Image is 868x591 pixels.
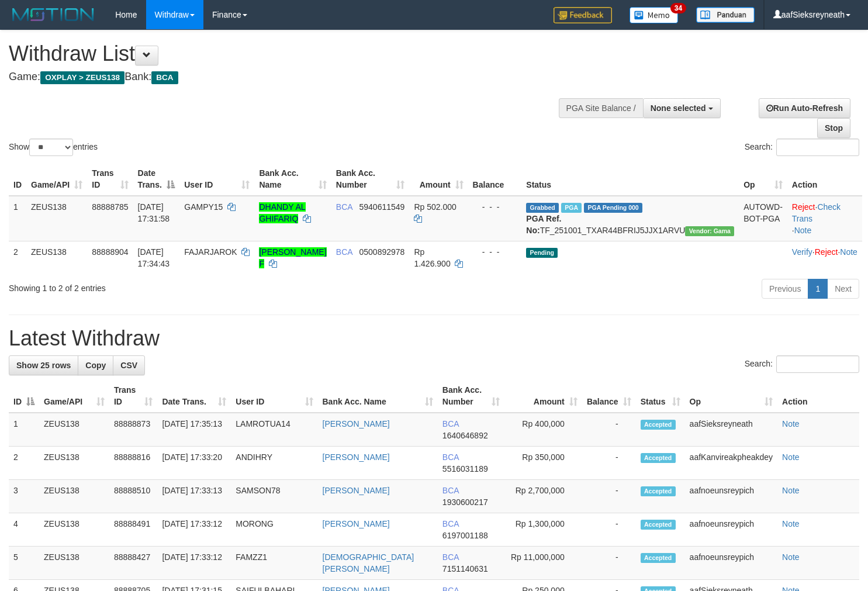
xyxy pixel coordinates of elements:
[526,203,559,213] span: Grabbed
[808,279,828,299] a: 1
[9,278,353,294] div: Showing 1 to 2 of 2 entries
[9,139,98,156] label: Show entries
[414,247,450,268] span: Rp 1.426.900
[254,163,331,196] th: Bank Acc. Name: activate to sort column ascending
[442,431,488,440] span: Copy 1640646892 to clipboard
[26,196,87,241] td: ZEUS138
[323,552,414,573] a: [DEMOGRAPHIC_DATA][PERSON_NAME]
[762,279,808,299] a: Previous
[109,547,158,580] td: 88888427
[685,379,777,413] th: Op: activate to sort column ascending
[157,447,231,480] td: [DATE] 17:33:20
[39,413,109,447] td: ZEUS138
[584,203,642,213] span: PGA Pending
[318,379,438,413] th: Bank Acc. Name: activate to sort column ascending
[473,246,517,258] div: - - -
[630,7,679,23] img: Button%20Memo.svg
[815,247,838,257] a: Reject
[561,203,582,213] span: Marked by aafnoeunsreypich
[9,413,39,447] td: 1
[409,163,468,196] th: Amount: activate to sort column ascending
[9,163,26,196] th: ID
[16,361,71,370] span: Show 25 rows
[26,241,87,274] td: ZEUS138
[9,355,78,375] a: Show 25 rows
[259,247,326,268] a: [PERSON_NAME] F
[26,163,87,196] th: Game/API: activate to sort column ascending
[759,98,850,118] a: Run Auto-Refresh
[157,480,231,513] td: [DATE] 17:33:13
[442,497,488,507] span: Copy 1930600217 to clipboard
[39,547,109,580] td: ZEUS138
[442,519,459,528] span: BCA
[184,247,237,257] span: FAJARJAROK
[442,419,459,428] span: BCA
[776,139,859,156] input: Search:
[359,202,405,212] span: Copy 5940611549 to clipboard
[468,163,522,196] th: Balance
[554,7,612,23] img: Feedback.jpg
[336,202,352,212] span: BCA
[85,361,106,370] span: Copy
[745,355,859,373] label: Search:
[336,247,352,257] span: BCA
[685,547,777,580] td: aafnoeunsreypich
[442,552,459,562] span: BCA
[323,519,390,528] a: [PERSON_NAME]
[442,464,488,474] span: Copy 5516031189 to clipboard
[840,247,857,257] a: Note
[9,447,39,480] td: 2
[636,379,685,413] th: Status: activate to sort column ascending
[787,196,862,241] td: · ·
[817,118,850,138] a: Stop
[559,98,643,118] div: PGA Site Balance /
[696,7,755,23] img: panduan.png
[109,413,158,447] td: 88888873
[582,547,636,580] td: -
[9,241,26,274] td: 2
[521,196,739,241] td: TF_251001_TXAR44BFRIJ5JJX1ARVU
[473,201,517,213] div: - - -
[504,413,582,447] td: Rp 400,000
[794,226,812,235] a: Note
[133,163,180,196] th: Date Trans.: activate to sort column descending
[259,202,305,223] a: DHANDY AL GHIFARIQ
[827,279,859,299] a: Next
[641,486,676,496] span: Accepted
[157,413,231,447] td: [DATE] 17:35:13
[526,248,558,258] span: Pending
[87,163,133,196] th: Trans ID: activate to sort column ascending
[442,452,459,462] span: BCA
[109,379,158,413] th: Trans ID: activate to sort column ascending
[670,3,686,13] span: 34
[641,553,676,563] span: Accepted
[787,241,862,274] td: · ·
[526,214,561,235] b: PGA Ref. No:
[643,98,721,118] button: None selected
[582,513,636,547] td: -
[9,480,39,513] td: 3
[323,419,390,428] a: [PERSON_NAME]
[109,447,158,480] td: 88888816
[792,247,812,257] a: Verify
[442,486,459,495] span: BCA
[39,447,109,480] td: ZEUS138
[685,413,777,447] td: aafSieksreyneath
[231,513,317,547] td: MORONG
[685,513,777,547] td: aafnoeunsreypich
[113,355,145,375] a: CSV
[782,486,800,495] a: Note
[331,163,410,196] th: Bank Acc. Number: activate to sort column ascending
[9,6,98,23] img: MOTION_logo.png
[9,42,567,65] h1: Withdraw List
[641,420,676,430] span: Accepted
[504,447,582,480] td: Rp 350,000
[685,480,777,513] td: aafnoeunsreypich
[641,453,676,463] span: Accepted
[787,163,862,196] th: Action
[442,531,488,540] span: Copy 6197001188 to clipboard
[39,513,109,547] td: ZEUS138
[92,247,128,257] span: 88888904
[78,355,113,375] a: Copy
[782,519,800,528] a: Note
